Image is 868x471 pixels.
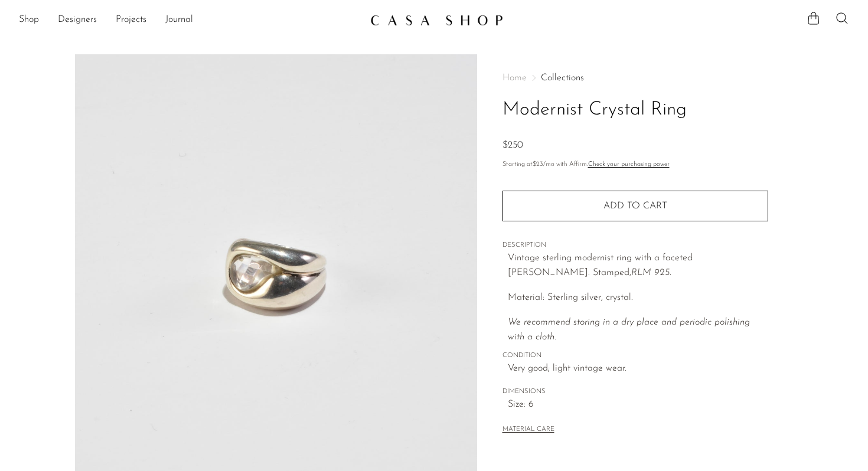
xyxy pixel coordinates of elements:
[508,251,768,281] p: Vintage sterling modernist ring with a faceted [PERSON_NAME]. Stamped,
[541,73,584,83] a: Collections
[588,161,670,168] a: Check your purchasing power - Learn more about Affirm Financing (opens in modal)
[19,12,39,28] a: Shop
[19,10,361,30] nav: Desktop navigation
[502,73,527,83] span: Home
[502,159,768,170] p: Starting at /mo with Affirm.
[58,12,97,28] a: Designers
[508,397,768,413] span: Size: 6
[502,191,768,221] button: Add to cart
[508,318,750,342] i: We recommend storing in a dry place and periodic polishing with a cloth.
[502,426,554,434] button: MATERIAL CARE
[508,290,768,306] p: Material: Sterling silver, crystal.
[165,12,193,28] a: Journal
[533,161,543,168] span: $23
[19,10,361,30] ul: NEW HEADER MENU
[631,268,671,277] em: RLM 925.
[603,201,667,211] span: Add to cart
[116,12,146,28] a: Projects
[502,351,768,361] span: CONDITION
[502,140,523,150] span: $250
[502,240,768,251] span: DESCRIPTION
[502,387,768,397] span: DIMENSIONS
[502,95,768,125] h1: Modernist Crystal Ring
[508,361,768,377] span: Very good; light vintage wear.
[502,73,768,83] nav: Breadcrumbs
